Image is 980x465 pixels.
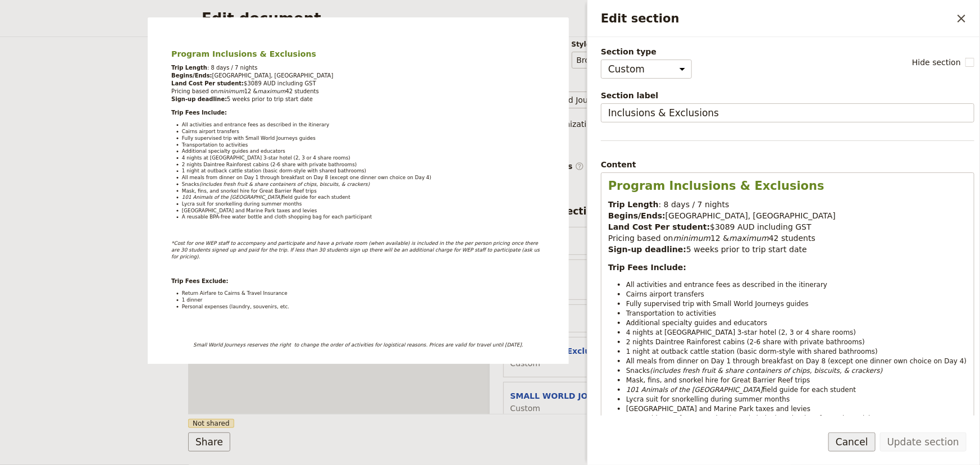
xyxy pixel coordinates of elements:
[769,234,815,243] span: 42 students
[666,211,836,220] span: [GEOGRAPHIC_DATA], [GEOGRAPHIC_DATA]
[626,405,810,413] span: [GEOGRAPHIC_DATA] and Marine Park taxes and levies
[626,376,810,384] span: Mask, fins, and snorkel hire for Great Barrier Reef trips
[608,211,666,220] strong: Begins/Ends:
[163,11,208,26] a: Cover page
[626,329,856,336] span: 4 nights at [GEOGRAPHIC_DATA] 3-star hotel (2, 3 or 4 share rooms)
[626,357,967,365] span: All meals from dinner on Day 1 through breakfast on Day 8 (except one dinner own choice on Day 4)
[13,7,112,26] img: Small World Journeys logo
[608,179,824,193] strong: Program Inclusions & Exclusions
[626,338,865,346] span: 2 nights Daintree Rainforest cabins (2-6 share with private bathrooms)
[601,103,974,122] input: Section label
[575,162,584,171] span: ​
[188,432,230,452] button: Share
[601,159,974,170] div: Content
[729,234,769,243] em: maximum
[626,395,790,403] span: Lycra suit for snorkelling during summer months
[305,11,396,26] a: Inclusions & Exclusions
[601,46,692,57] span: Section type
[673,234,710,243] em: minimum
[626,367,650,375] span: Snacks
[626,348,878,355] span: 1 night at outback cattle station (basic dorm-style with shared bathrooms)
[626,414,886,422] span: A reusable BPA-free water bottle and cloth shopping bag for each participant
[626,281,827,289] span: All activities and entrance fees as described in the itinerary
[202,10,762,27] h2: Edit document
[263,11,296,26] a: Itinerary
[608,222,710,231] strong: Land Cost Per student:
[405,11,598,26] a: SMALL WORLD JOURNEYS TERMS & CONDITIONS
[608,200,659,209] strong: Trip Length
[601,10,952,27] h2: Edit section
[686,245,807,254] span: 5 weeks prior to trip start date
[503,161,584,172] span: Primary actions
[650,367,882,375] em: (includes fresh fruit & share containers of chips, biscuits, & crackers)
[626,300,809,308] span: Fully supervised trip with Small World Journeys guides
[608,245,686,254] strong: Sign-up deadline:
[572,52,633,69] select: Style​
[763,386,856,394] span: field guide for each student
[710,234,729,243] span: 12 &
[217,11,254,26] a: Overview
[710,222,812,231] span: $3089 AUD including GST
[626,319,767,327] span: Additional specialty guides and educators
[40,279,678,342] h1: WEP - Reef, Rainforest, & Outback Tour
[626,386,763,394] em: 101 Animals of the [GEOGRAPHIC_DATA]
[659,200,730,209] span: : 8 days / 7 nights
[40,344,678,361] p: Cairns QLD [DATE]
[626,290,704,298] span: Cairns airport transfers
[626,309,716,317] span: Transportation to activities
[691,9,710,28] button: Download pdf
[880,432,967,452] button: Update section
[601,90,974,101] span: Section label
[828,432,876,452] button: Cancel
[912,57,961,68] span: Hide section
[40,361,124,375] span: 7 nights & 8 days
[952,9,971,28] button: Close drawer
[601,60,692,79] select: Section type
[572,40,633,49] span: Style
[648,9,667,28] button: 07 4054 6693
[669,9,689,28] a: groups@smallworldjourneys.com.au
[608,263,686,272] strong: Trip Fees Include:
[608,234,673,243] span: Pricing based on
